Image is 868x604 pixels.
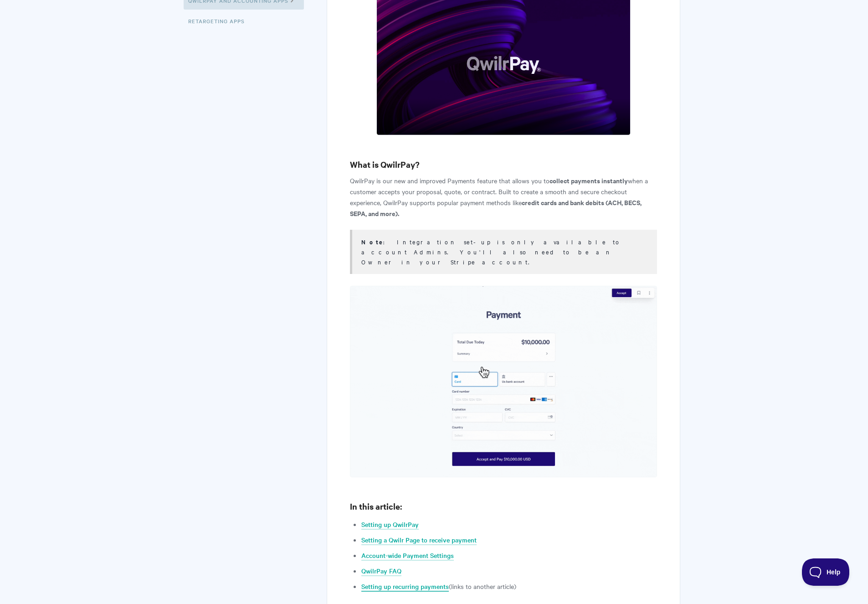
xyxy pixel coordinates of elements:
[361,237,645,267] div: : Integration set-up is only available to account Admins. You'll also need to be an Owner in your...
[188,12,252,30] a: Retargeting Apps
[361,237,383,246] b: Note
[361,566,401,576] a: QwilrPay FAQ
[361,581,657,592] li: (links to another article)
[350,158,657,171] h3: What is QwilrPay?
[550,176,628,185] strong: collect payments instantly
[361,551,454,561] a: Account-wide Payment Settings
[350,501,402,512] b: In this article:
[361,520,419,530] a: Setting up QwilrPay
[361,535,477,545] a: Setting a Qwilr Page to receive payment
[350,286,657,477] img: file-oYQgcHOb2T.gif
[361,582,449,592] a: Setting up recurring payments
[350,175,657,219] p: QwilrPay is our new and improved Payments feature that allows you to when a customer accepts your...
[802,558,850,586] iframe: Toggle Customer Support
